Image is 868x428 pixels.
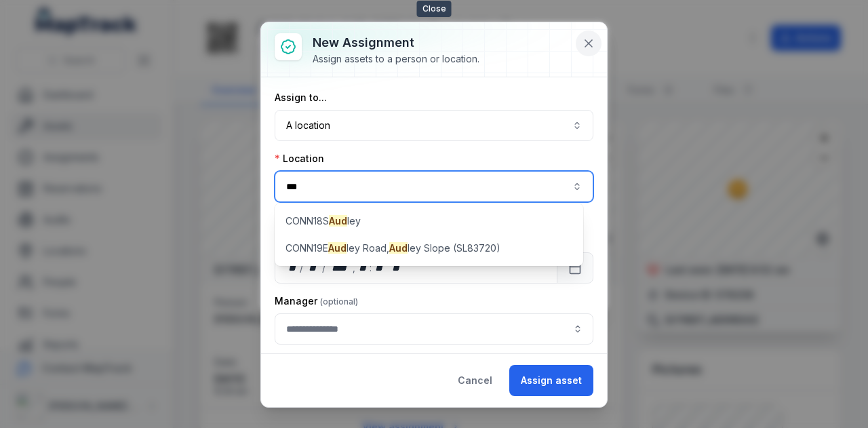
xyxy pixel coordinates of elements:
[328,242,347,254] span: Aud
[446,365,504,396] button: Cancel
[313,52,479,66] div: Assign assets to a person or location.
[304,261,323,275] div: month,
[286,261,300,275] div: day,
[357,261,370,275] div: hour,
[557,252,593,284] button: Calendar
[373,261,387,275] div: minute,
[285,241,500,255] span: CONN19E ley Road, ley Slope (SL83720)
[327,261,352,275] div: year,
[300,261,304,275] div: /
[389,261,404,275] div: am/pm,
[389,242,408,254] span: Aud
[329,215,347,227] span: Aud
[509,365,593,396] button: Assign asset
[417,1,452,17] span: Close
[275,294,358,308] label: Manager
[275,91,327,104] label: Assign to...
[275,313,593,345] input: assignment-add:cf[907ad3fd-eed4-49d8-ad84-d22efbadc5a5]-label
[370,261,373,275] div: :
[313,33,479,52] h3: New assignment
[353,261,357,275] div: ,
[322,261,327,275] div: /
[275,110,593,141] button: A location
[285,214,361,228] span: CONN18S ley
[275,152,324,166] label: Location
